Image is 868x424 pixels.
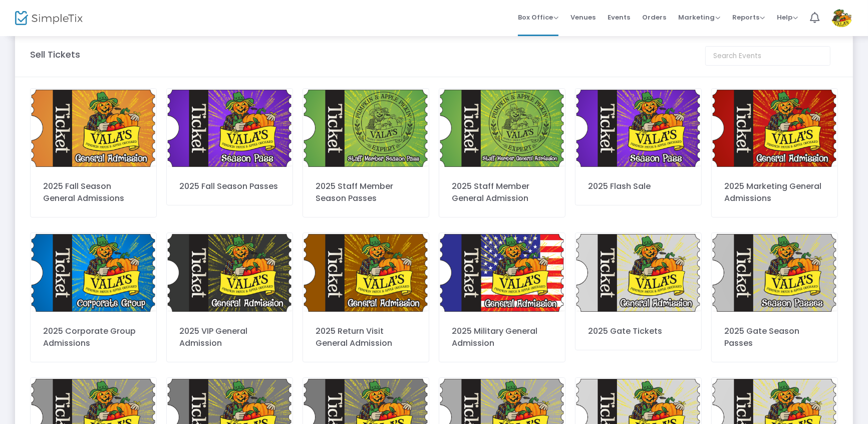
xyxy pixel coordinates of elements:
div: 2025 Fall Season General Admissions [43,180,144,204]
img: 6388655334518061945MarketingGeneralAdmissionTHUMBNAIL.png [712,89,837,168]
div: 2025 Gate Tickets [588,325,689,337]
span: Venues [570,5,596,30]
span: Help [777,13,798,22]
img: 1GeneralAdmission.png [575,233,701,312]
img: MilitaryTicketGeneralAdmissionTHUMBNAIL.png [439,233,565,312]
m-panel-title: Sell Tickets [30,48,80,61]
div: 2025 Return Visit General Admission [316,325,416,349]
div: 2025 Military General Admission [452,325,552,349]
img: 3STAFFMEMBERGeneralAdmissionTHUMBNAIL.png [439,89,565,168]
span: Events [608,5,630,30]
img: 8ReturnVisitGeneralAdmissionTHUMBNAIL.png [303,233,429,312]
div: 2025 Fall Season Passes [179,180,280,192]
img: 7VIPGeneralAdmissionTHUMBNAIL.png [167,233,293,312]
img: 4STAFFMEMBERSeasonPassTHUMBNAIL.png [303,89,429,168]
div: 2025 VIP General Admission [179,325,280,349]
img: 2SeasonPassTHUMBNAIL.png [167,89,293,168]
span: Box Office [518,13,558,22]
img: 1GeneralAdmissionTHUMBNAIL.png [31,89,156,168]
span: Marketing [678,13,720,22]
div: 2025 Marketing General Admissions [724,180,825,204]
div: 2025 Staff Member General Admission [452,180,552,204]
input: Search Events [705,46,830,66]
div: 2025 Gate Season Passes [724,325,825,349]
span: Orders [642,5,666,30]
img: 6388700270223953666CorporateGroupTHUMBNAIL.png [31,233,156,312]
img: 6388655235283406612SeasonPassTHUMBNAIL.png [575,89,701,168]
div: 2025 Staff Member Season Passes [316,180,416,204]
div: 2025 Corporate Group Admissions [43,325,144,349]
div: 2025 Flash Sale [588,180,689,192]
span: Reports [732,13,765,22]
img: 2SeasonPasses.png [712,233,837,312]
